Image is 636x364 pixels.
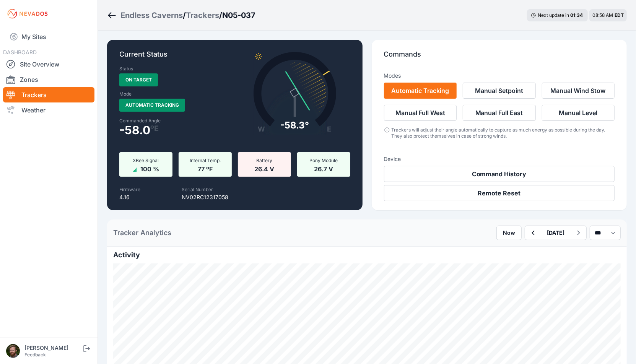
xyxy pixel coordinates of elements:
button: Remote Reset [384,185,615,201]
button: Now [496,226,522,240]
p: Commands [384,49,615,66]
a: Zones [3,72,94,87]
h3: Device [384,155,615,163]
label: Firmware [119,187,140,192]
span: 77 ºF [198,164,213,173]
p: Current Status [119,49,350,66]
span: Battery [256,158,272,163]
span: Next update in [538,12,569,18]
span: º E [150,125,159,132]
a: Weather [3,102,94,118]
h2: Activity [113,250,621,260]
span: / [183,10,186,21]
button: Manual Setpoint [463,83,536,99]
button: [DATE] [541,226,571,240]
button: Manual Wind Stow [542,83,615,99]
a: Trackers [3,87,94,102]
a: Trackers [186,10,219,21]
span: Automatic Tracking [119,99,185,112]
a: My Sites [3,28,94,46]
label: Status [119,66,133,72]
h3: N05-037 [222,10,255,21]
span: 26.4 V [254,164,274,173]
span: -58.0 [119,125,150,135]
div: 01 : 34 [570,12,584,18]
img: Sam Prest [6,344,20,358]
label: Commanded Angle [119,118,230,124]
span: Pony Module [309,158,338,163]
p: 4.16 [119,193,140,201]
span: / [219,10,222,21]
span: DASHBOARD [3,49,37,55]
span: Internal Temp. [190,158,221,163]
h3: Modes [384,72,401,80]
span: EDT [615,12,624,18]
a: Feedback [24,352,46,357]
a: Site Overview [3,57,94,72]
div: Trackers will adjust their angle automatically to capture as much energy as possible during the d... [392,127,615,139]
button: Manual Level [542,105,615,121]
span: XBee Signal [133,158,159,163]
div: [PERSON_NAME] [24,344,82,352]
img: Nevados [6,8,49,20]
span: On Target [119,73,158,86]
h2: Tracker Analytics [113,227,171,238]
span: 08:58 AM [592,12,613,18]
span: 26.7 V [314,164,333,173]
span: 100 % [140,164,159,173]
label: Serial Number [182,187,213,192]
nav: Breadcrumb [107,5,255,25]
button: Automatic Tracking [384,83,457,99]
div: -58.3° [280,119,309,132]
a: Endless Caverns [120,10,183,21]
label: Mode [119,91,132,97]
button: Manual Full West [384,105,457,121]
button: Command History [384,166,615,182]
p: NV02RC12317058 [182,193,228,201]
button: Manual Full East [463,105,536,121]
